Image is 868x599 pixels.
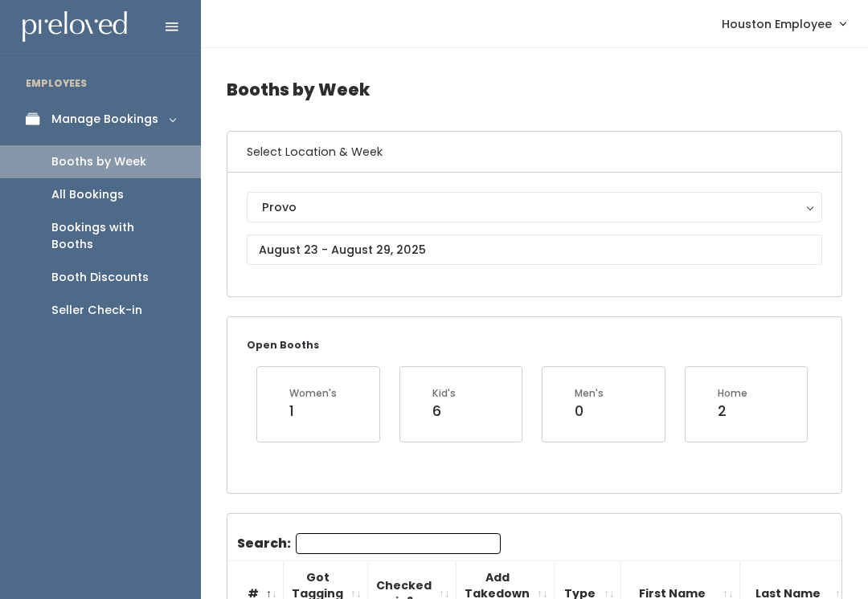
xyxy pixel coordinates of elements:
div: 0 [575,401,604,422]
label: Search: [237,533,501,554]
small: Open Booths [247,338,319,352]
input: Search: [296,533,501,554]
div: Booths by Week [51,153,146,170]
div: Provo [262,198,807,216]
h6: Select Location & Week [227,132,841,173]
div: All Bookings [51,186,124,203]
span: Houston Employee [722,15,832,33]
div: Manage Bookings [51,111,158,128]
div: Bookings with Booths [51,219,175,253]
div: Home [718,386,747,401]
div: Seller Check-in [51,302,142,319]
h4: Booths by Week [227,67,842,112]
button: Provo [247,192,822,222]
a: Houston Employee [706,6,862,41]
div: 2 [718,401,747,422]
div: Women's [289,386,337,401]
div: Men's [575,386,604,401]
div: Booth Discounts [51,269,149,286]
img: preloved logo [23,11,127,43]
div: 6 [432,401,456,422]
div: 1 [289,401,337,422]
input: August 23 - August 29, 2025 [247,234,822,265]
div: Kid's [432,386,456,401]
